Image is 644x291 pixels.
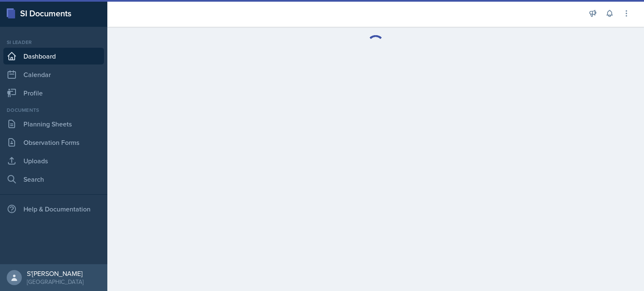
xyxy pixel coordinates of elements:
a: Profile [3,85,104,101]
a: Search [3,171,104,188]
a: Planning Sheets [3,116,104,132]
a: Calendar [3,66,104,83]
div: Help & Documentation [3,201,104,217]
div: [GEOGRAPHIC_DATA] [27,278,83,286]
div: Si leader [3,39,104,46]
a: Uploads [3,152,104,169]
a: Observation Forms [3,134,104,151]
div: Documents [3,106,104,114]
a: Dashboard [3,48,104,64]
div: S'[PERSON_NAME] [27,269,83,278]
